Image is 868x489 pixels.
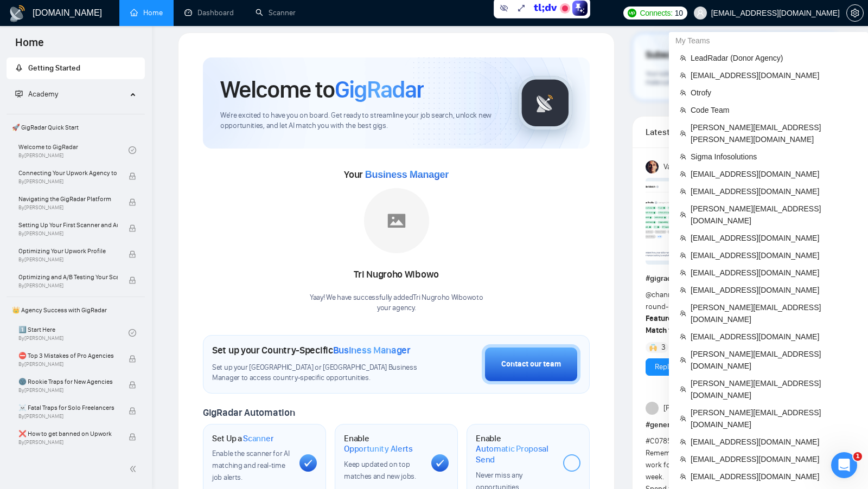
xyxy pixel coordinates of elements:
[646,314,816,335] strong: New Profile Match feature:
[680,252,686,259] span: team
[663,402,717,414] span: [PERSON_NAME]
[129,276,136,284] span: lock
[680,456,686,462] span: team
[680,269,686,276] span: team
[129,224,136,232] span: lock
[28,89,58,99] span: Academy
[129,407,136,415] span: lock
[680,55,686,61] span: team
[501,358,561,370] div: Contact our team
[680,310,686,317] span: team
[243,433,273,444] span: Scanner
[482,344,580,384] button: Contact our team
[184,8,234,17] a: dashboardDashboard
[691,407,857,430] span: [PERSON_NAME][EMAIL_ADDRESS][DOMAIN_NAME]
[18,387,118,394] span: By [PERSON_NAME]
[18,272,118,282] span: Optimizing and A/B Testing Your Scanner for Better Results
[129,355,136,363] span: lock
[680,439,686,445] span: team
[680,130,686,137] span: team
[220,111,501,131] span: We're excited to have you on board. Get ready to streamline your job search, unlock new opportuni...
[646,273,828,285] h1: # gigradar-hub
[8,299,144,321] span: 👑 Agency Success with GigRadar
[649,344,657,351] img: 🙌
[256,8,296,17] a: searchScanner
[18,256,118,263] span: By [PERSON_NAME]
[680,415,686,422] span: team
[691,232,857,244] span: [EMAIL_ADDRESS][DOMAIN_NAME]
[691,471,857,482] span: [EMAIL_ADDRESS][DOMAIN_NAME]
[691,104,857,116] span: Code Team
[663,161,685,173] span: Vadym
[364,188,429,253] img: placeholder.png
[646,358,681,376] button: Reply
[646,160,659,173] img: Vadym
[310,303,483,313] p: your agency .
[680,357,686,363] span: team
[212,344,411,356] h1: Set up your Country-Specific
[15,64,23,72] span: rocket
[18,220,118,230] span: Setting Up Your First Scanner and Auto-Bidder
[18,230,118,237] span: By [PERSON_NAME]
[680,153,686,160] span: team
[344,460,416,481] span: Keep updated on top matches and new jobs.
[680,235,686,241] span: team
[680,333,686,340] span: team
[646,419,828,431] h1: # general
[7,35,53,57] span: Home
[669,32,868,49] div: My Teams
[18,246,118,256] span: Optimizing Your Upwork Profile
[646,436,697,446] span: #C078548FDFY
[646,178,776,265] img: F09AC4U7ATU-image.png
[8,117,144,138] span: 🚀 GigRadar Quick Start
[518,76,572,130] img: gigradar-logo.png
[691,453,857,465] span: [EMAIL_ADDRESS][DOMAIN_NAME]
[476,433,554,465] h1: Enable
[853,452,862,461] span: 1
[691,284,857,296] span: [EMAIL_ADDRESS][DOMAIN_NAME]
[680,473,686,480] span: team
[691,267,857,279] span: [EMAIL_ADDRESS][DOMAIN_NAME]
[697,9,704,17] span: user
[28,63,80,73] span: Getting Started
[344,433,423,454] h1: Enable
[680,188,686,195] span: team
[129,464,140,474] span: double-left
[310,266,483,284] div: Tri Nugroho Wibowo
[129,198,136,206] span: lock
[476,443,554,465] span: Automatic Proposal Send
[691,52,857,64] span: LeadRadar (Donor Agency)
[18,321,129,345] a: 1️⃣ Start HereBy[PERSON_NAME]
[831,452,857,478] iframe: Intercom live chat
[18,204,118,211] span: By [PERSON_NAME]
[646,290,678,299] span: @channel
[646,302,815,323] strong: New Features &amp; Enhancements
[675,7,683,19] span: 10
[18,168,118,178] span: Connecting Your Upwork Agency to GigRadar
[847,9,863,17] span: setting
[344,169,449,181] span: Your
[846,9,864,17] a: setting
[680,171,686,177] span: team
[655,361,672,373] a: Reply
[680,386,686,393] span: team
[9,5,26,22] img: logo
[691,151,857,163] span: Sigma Infosolutions
[691,69,857,81] span: [EMAIL_ADDRESS][DOMAIN_NAME]
[691,168,857,180] span: [EMAIL_ADDRESS][DOMAIN_NAME]
[691,377,857,401] span: [PERSON_NAME][EMAIL_ADDRESS][DOMAIN_NAME]
[691,301,857,325] span: [PERSON_NAME][EMAIL_ADDRESS][DOMAIN_NAME]
[7,57,145,79] li: Getting Started
[335,75,424,104] span: GigRadar
[18,178,118,185] span: By [PERSON_NAME]
[203,407,295,419] span: GigRadar Automation
[680,287,686,293] span: team
[129,329,136,337] span: check-circle
[691,185,857,197] span: [EMAIL_ADDRESS][DOMAIN_NAME]
[129,146,136,154] span: check-circle
[691,121,857,145] span: [PERSON_NAME][EMAIL_ADDRESS][PERSON_NAME][DOMAIN_NAME]
[18,402,118,413] span: ☠️ Fatal Traps for Solo Freelancers
[18,138,129,162] a: Welcome to GigRadarBy[PERSON_NAME]
[691,249,857,261] span: [EMAIL_ADDRESS][DOMAIN_NAME]
[18,361,118,368] span: By [PERSON_NAME]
